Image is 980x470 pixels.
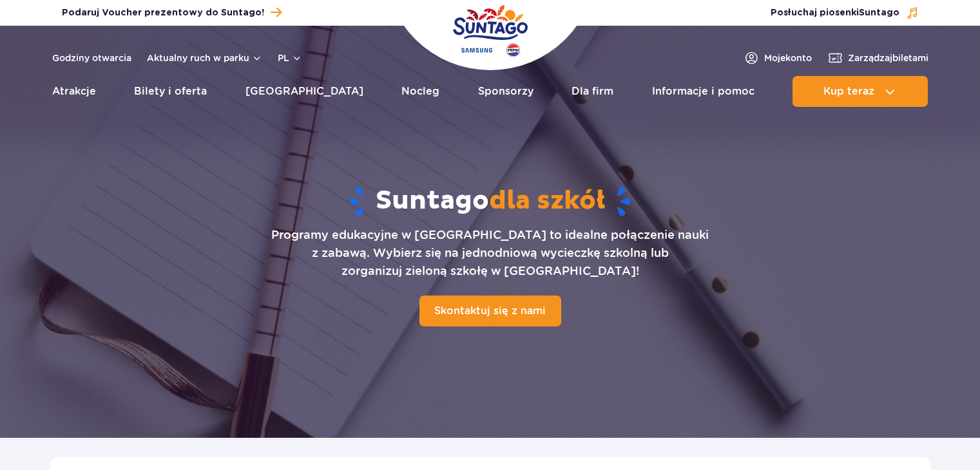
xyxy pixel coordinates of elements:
span: Skontaktuj się z nami [434,305,546,317]
a: Mojekonto [744,50,812,66]
button: Kup teraz [793,76,928,107]
span: Posłuchaj piosenki [771,6,899,19]
a: Dla firm [572,76,613,107]
span: Kup teraz [823,86,874,97]
p: Programy edukacyjne w [GEOGRAPHIC_DATA] to idealne połączenie nauki z zabawą. Wybierz się na jedn... [271,226,709,280]
a: [GEOGRAPHIC_DATA] [245,76,363,107]
span: Podaruj Voucher prezentowy do Suntago! [62,6,264,19]
a: Bilety i oferta [134,76,207,107]
a: Zarządzajbiletami [827,50,928,66]
button: pl [278,52,302,64]
a: Nocleg [401,76,439,107]
a: Skontaktuj się z nami [419,296,561,326]
span: Suntago [859,8,899,17]
button: Aktualny ruch w parku [147,53,262,63]
span: dla szkół [489,185,605,217]
a: Godziny otwarcia [52,52,131,64]
a: Sponsorzy [478,76,533,107]
span: Zarządzaj biletami [848,52,928,64]
h1: Suntago [76,185,905,218]
a: Informacje i pomoc [652,76,754,107]
a: Atrakcje [52,76,96,107]
a: Podaruj Voucher prezentowy do Suntago! [62,4,282,21]
button: Posłuchaj piosenkiSuntago [771,6,919,19]
span: Moje konto [764,52,812,64]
